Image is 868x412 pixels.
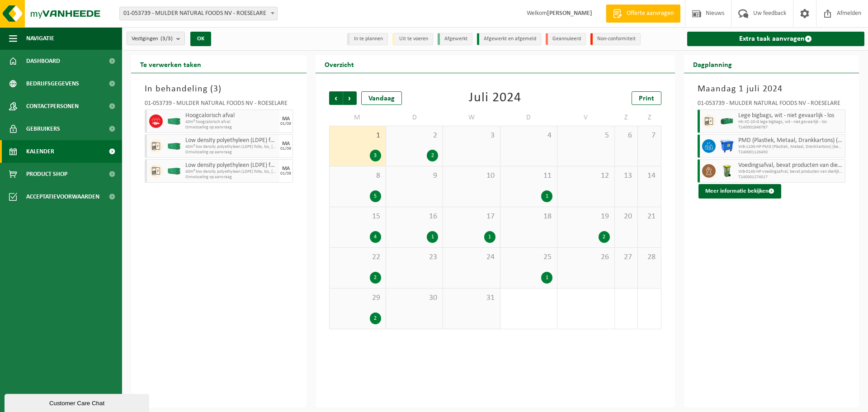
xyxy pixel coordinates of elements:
[370,272,381,284] div: 2
[619,212,633,222] span: 20
[738,150,843,155] span: T240001126450
[26,185,99,208] span: Acceptatievoorwaarden
[119,7,278,20] span: 01-053739 - MULDER NATURAL FOODS NV - ROESELARE
[505,252,552,262] span: 25
[738,162,843,169] span: Voedingsafval, bevat producten van dierlijke oorsprong, onverpakt, categorie 3
[391,252,438,262] span: 23
[562,171,609,181] span: 12
[443,109,500,126] td: W
[427,231,438,243] div: 1
[26,118,60,140] span: Gebruikers
[334,293,381,303] span: 29
[334,252,381,262] span: 22
[282,141,290,147] div: MA
[391,171,438,181] span: 9
[738,175,843,180] span: T240001274017
[632,91,661,105] a: Print
[185,112,277,119] span: Hoogcalorisch afval
[5,392,151,412] iframe: chat widget
[370,313,381,324] div: 2
[738,125,843,130] span: T240001846787
[167,168,181,175] img: HK-XC-40-GN-00
[185,144,277,150] span: 40m³ low density polyethyleen (LDPE) folie, los, [PERSON_NAME]
[334,131,381,141] span: 1
[557,109,614,126] td: V
[590,33,641,45] li: Non-conformiteit
[438,33,472,45] li: Afgewerkt
[562,252,609,262] span: 26
[720,114,734,128] img: HK-XZ-20-GN-00
[624,9,676,18] span: Offerte aanvragen
[484,231,495,243] div: 1
[361,91,402,105] div: Vandaag
[185,119,277,125] span: 40m³ hoogcalorisch afval
[615,109,638,126] td: Z
[26,140,54,163] span: Kalender
[370,190,381,202] div: 5
[500,109,557,126] td: D
[562,212,609,222] span: 19
[448,252,495,262] span: 24
[185,137,277,144] span: Low density polyethyleen (LDPE) folie, los, gekleurd
[334,171,381,181] span: 8
[562,131,609,141] span: 5
[343,91,357,105] span: Volgende
[316,55,363,73] h2: Overzicht
[26,50,60,72] span: Dashboard
[638,109,661,126] td: Z
[698,100,846,109] div: 01-053739 - MULDER NATURAL FOODS NV - ROESELARE
[185,162,277,169] span: Low density polyethyleen (LDPE) folie, los, gekleurd
[505,131,552,141] span: 4
[280,147,291,151] div: 01/09
[738,144,843,150] span: WB-1100-HP PMD (Plastiek, Metaal, Drankkartons) (bedrijven)
[132,32,173,46] span: Vestigingen
[639,95,654,102] span: Print
[687,32,865,46] a: Extra taak aanvragen
[698,82,846,96] h3: Maandag 1 juli 2024
[619,171,633,181] span: 13
[386,109,443,126] td: D
[642,171,656,181] span: 14
[167,143,181,150] img: HK-XC-40-GN-00
[738,112,843,119] span: Lege bigbags, wit - niet gevaarlijk - los
[185,150,277,155] span: Omwisseling op aanvraag
[547,10,592,17] strong: [PERSON_NAME]
[26,72,79,95] span: Bedrijfsgegevens
[684,55,741,73] h2: Dagplanning
[185,125,277,130] span: Omwisseling op aanvraag
[370,231,381,243] div: 4
[738,169,843,175] span: WB-0140-HP voedingsafval, bevat producten van dierlijke oors
[26,95,79,118] span: Contactpersonen
[546,33,586,45] li: Geannuleerd
[448,131,495,141] span: 3
[391,131,438,141] span: 2
[448,293,495,303] span: 31
[642,252,656,262] span: 28
[448,212,495,222] span: 17
[26,163,67,185] span: Product Shop
[282,116,290,122] div: MA
[469,91,521,105] div: Juli 2024
[329,109,386,126] td: M
[599,231,610,243] div: 2
[619,252,633,262] span: 27
[120,7,277,20] span: 01-053739 - MULDER NATURAL FOODS NV - ROESELARE
[391,212,438,222] span: 16
[160,36,173,42] count: (3/3)
[370,150,381,161] div: 3
[280,171,291,176] div: 01/09
[145,82,293,96] h3: In behandeling ( )
[448,171,495,181] span: 10
[738,119,843,125] span: HK-XZ-20-G lege bigbags, wit - niet gevaarlijk - los
[280,122,291,126] div: 01/09
[145,100,293,109] div: 01-053739 - MULDER NATURAL FOODS NV - ROESELARE
[720,164,734,178] img: WB-0140-HPE-GN-50
[505,212,552,222] span: 18
[190,32,211,46] button: OK
[505,171,552,181] span: 11
[427,150,438,161] div: 2
[642,131,656,141] span: 7
[329,91,343,105] span: Vorige
[391,293,438,303] span: 30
